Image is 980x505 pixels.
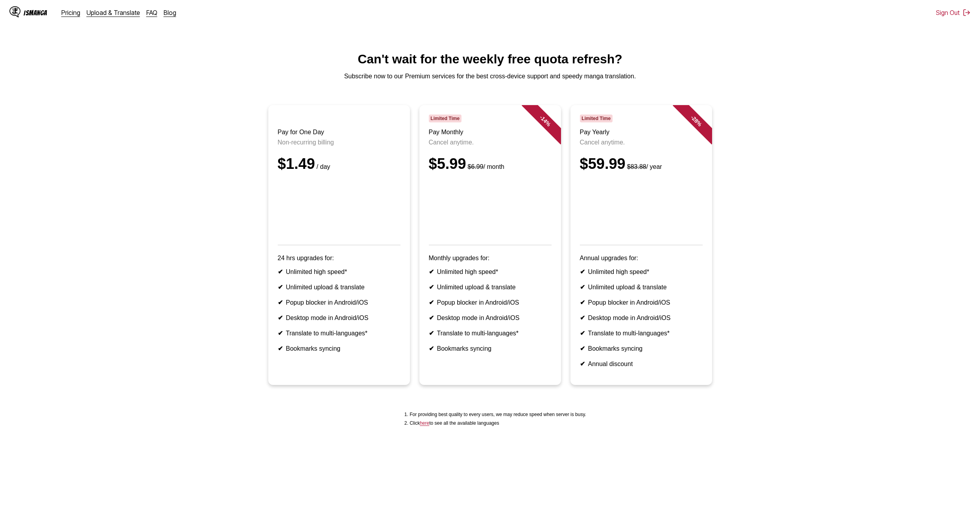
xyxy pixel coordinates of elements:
p: Annual upgrades for: [580,255,703,262]
b: ✔ [278,268,283,275]
a: Pricing [61,9,80,17]
span: Limited Time [580,115,613,122]
s: $83.88 [627,163,646,170]
li: Desktop mode in Android/iOS [429,314,552,322]
b: ✔ [429,268,434,275]
div: IsManga [24,9,47,17]
li: Translate to multi-languages* [429,329,552,337]
li: Translate to multi-languages* [580,329,703,337]
iframe: PayPal [278,182,400,234]
iframe: PayPal [580,182,703,234]
b: ✔ [580,330,585,337]
h3: Pay for One Day [278,129,400,136]
li: For providing best quality to every users, we may reduce speed when server is busy. [410,412,586,417]
b: ✔ [429,314,434,321]
b: ✔ [278,330,283,337]
p: Cancel anytime. [580,139,703,146]
li: Bookmarks syncing [429,345,552,352]
div: $1.49 [278,155,400,172]
a: Upload & Translate [87,9,140,17]
h3: Pay Yearly [580,129,703,136]
li: Unlimited high speed* [278,268,400,276]
b: ✔ [580,314,585,321]
b: ✔ [429,299,434,306]
li: Unlimited high speed* [429,268,552,276]
b: ✔ [580,284,585,290]
img: Sign out [963,9,971,17]
li: Unlimited high speed* [580,268,703,276]
div: - 28 % [672,97,720,144]
b: ✔ [580,345,585,352]
li: Click to see all the available languages [410,420,586,426]
li: Desktop mode in Android/iOS [278,314,400,322]
li: Bookmarks syncing [580,345,703,352]
h3: Pay Monthly [429,129,552,136]
p: 24 hrs upgrades for: [278,255,400,262]
li: Popup blocker in Android/iOS [278,299,400,306]
b: ✔ [580,361,585,367]
p: Cancel anytime. [429,139,552,146]
img: IsManga Logo [9,6,20,17]
small: / year [626,163,662,170]
b: ✔ [429,330,434,337]
div: $5.99 [429,155,552,172]
a: FAQ [146,9,157,17]
a: Blog [164,9,176,17]
li: Desktop mode in Android/iOS [580,314,703,322]
li: Popup blocker in Android/iOS [429,299,552,306]
li: Popup blocker in Android/iOS [580,299,703,306]
li: Unlimited upload & translate [429,283,552,291]
s: $6.99 [468,163,484,170]
a: IsManga LogoIsManga [9,6,61,19]
b: ✔ [278,314,283,321]
b: ✔ [278,299,283,306]
li: Translate to multi-languages* [278,329,400,337]
b: ✔ [278,345,283,352]
p: Non-recurring billing [278,139,400,146]
b: ✔ [580,268,585,275]
b: ✔ [429,284,434,290]
iframe: PayPal [429,182,552,234]
b: ✔ [429,345,434,352]
b: ✔ [580,299,585,306]
div: - 14 % [521,97,568,144]
b: ✔ [278,284,283,290]
h1: Can't wait for the weekly free quota refresh? [6,52,974,67]
li: Annual discount [580,360,703,368]
span: Limited Time [429,115,461,122]
div: $59.99 [580,155,703,172]
small: / month [466,163,504,170]
small: / day [315,163,330,170]
a: Available languages [420,420,429,426]
p: Subscribe now to our Premium services for the best cross-device support and speedy manga translat... [6,73,974,80]
li: Unlimited upload & translate [580,283,703,291]
li: Bookmarks syncing [278,345,400,352]
p: Monthly upgrades for: [429,255,552,262]
li: Unlimited upload & translate [278,283,400,291]
button: Sign Out [936,9,971,17]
